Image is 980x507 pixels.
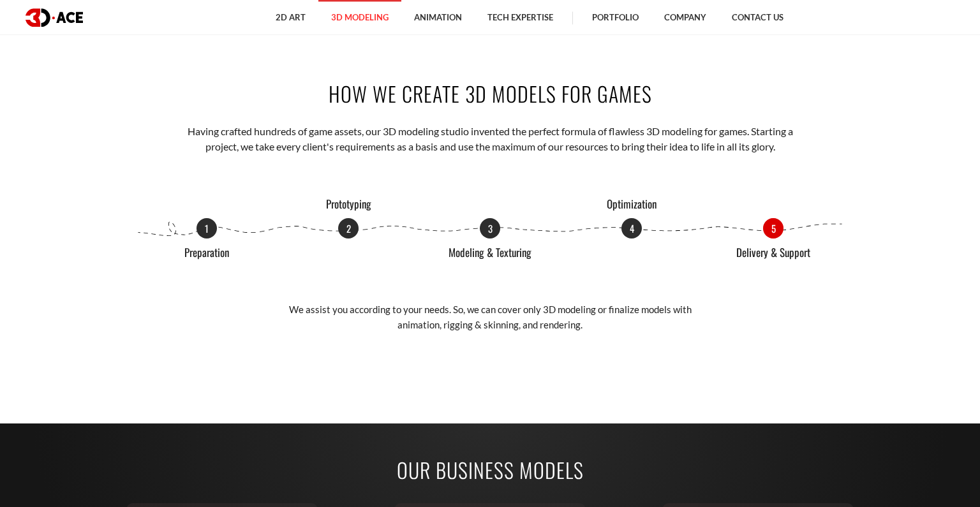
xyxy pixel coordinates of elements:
[301,198,396,210] p: Prototyping
[442,247,538,259] p: Modeling & Texturing
[584,198,679,210] p: Optimization
[136,79,844,108] h2: How We Create 3D Models for Games
[159,247,255,259] p: Preparation
[26,8,83,27] img: logo dark
[136,455,844,484] h2: Our Business Models
[621,218,642,239] div: Go to slide 4
[480,218,500,239] div: Go to slide 3
[176,124,805,155] p: Having crafted hundreds of game assets, our 3D modeling studio invented the perfect formula of fl...
[621,218,642,239] p: 4
[197,218,217,239] div: Go to slide 1
[338,218,359,239] div: Go to slide 2
[338,218,359,239] p: 2
[267,302,713,332] p: We assist you according to your needs. So, we can cover only 3D modeling or finalize models with ...
[197,218,217,239] p: 1
[480,218,500,239] p: 3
